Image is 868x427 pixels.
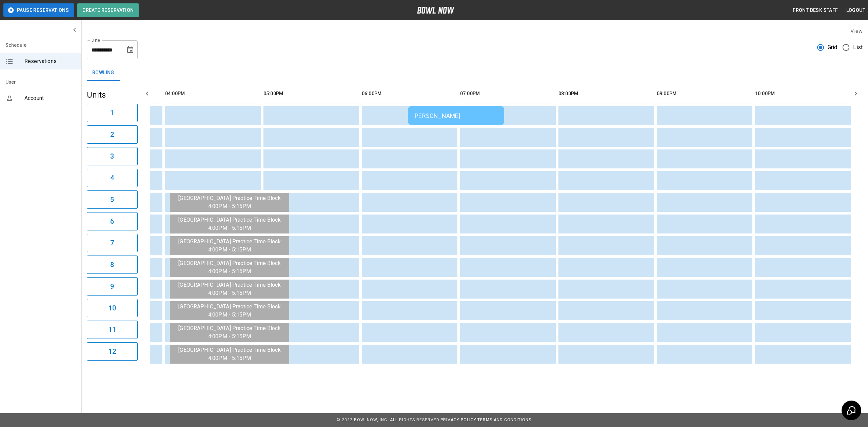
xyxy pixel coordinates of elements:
span: Account [24,94,76,102]
h6: 6 [110,216,114,227]
th: 08:00PM [558,84,654,103]
h6: 11 [108,324,116,335]
button: 4 [87,169,138,187]
h6: 4 [110,172,114,183]
span: List [853,43,863,52]
button: 1 [87,104,138,122]
span: © 2022 BowlNow, Inc. All Rights Reserved. [337,418,440,422]
h5: Units [87,89,138,100]
span: Grid [828,43,837,52]
a: Terms and Conditions [477,418,531,422]
h6: 2 [110,129,114,140]
button: 10 [87,299,138,317]
div: [PERSON_NAME] [413,112,499,119]
button: Logout [844,4,868,17]
button: Bowling [87,65,120,81]
label: View [850,28,863,34]
h6: 5 [110,194,114,205]
h6: 9 [110,281,114,292]
th: 10:00PM [755,84,851,103]
button: 11 [87,321,138,339]
span: Reservations [24,57,76,65]
button: Choose date, selected date is Aug 14, 2025 [123,43,137,57]
a: Privacy Policy [440,418,476,422]
h6: 8 [110,259,114,270]
th: 07:00PM [460,84,556,103]
h6: 10 [108,303,116,313]
button: 5 [87,190,138,209]
th: 09:00PM [657,84,752,103]
button: 8 [87,256,138,274]
button: 12 [87,342,138,361]
button: Pause Reservations [3,3,74,17]
button: 7 [87,234,138,252]
button: Front Desk Staff [790,4,841,17]
button: 9 [87,277,138,296]
button: 3 [87,147,138,165]
div: inventory tabs [87,65,863,81]
button: 2 [87,125,138,144]
img: logo [417,7,454,14]
button: Create Reservation [77,3,139,17]
h6: 7 [110,238,114,248]
button: 6 [87,212,138,230]
h6: 3 [110,151,114,162]
h6: 12 [108,346,116,357]
h6: 1 [110,107,114,118]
